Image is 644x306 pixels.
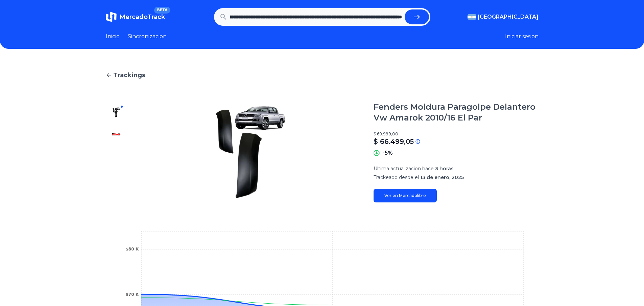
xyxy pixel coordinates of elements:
span: Ultima actualizacion hace [374,166,434,172]
button: [GEOGRAPHIC_DATA] [468,13,539,21]
p: -5% [382,149,393,157]
a: Inicio [106,32,120,41]
p: $ 69.999,00 [374,131,539,137]
span: Trackeado desde el [374,174,419,180]
img: Fenders Moldura Paragolpe Delantero Vw Amarok 2010/16 El Par [141,102,360,202]
button: Iniciar sesion [505,32,539,41]
a: Sincronizacion [128,32,167,41]
tspan: $70 K [125,292,139,297]
p: $ 66.499,05 [374,137,414,146]
a: Trackings [106,70,539,80]
span: [GEOGRAPHIC_DATA] [478,13,539,21]
img: MercadoTrack [106,12,117,22]
span: MercadoTrack [119,13,165,21]
span: 3 horas [435,166,454,172]
span: Trackings [113,70,145,80]
span: BETA [154,7,170,14]
img: Argentina [468,14,476,20]
a: Ver en Mercadolibre [374,189,437,202]
h1: Fenders Moldura Paragolpe Delantero Vw Amarok 2010/16 El Par [374,102,539,123]
span: 13 de enero, 2025 [420,174,464,180]
img: Fenders Moldura Paragolpe Delantero Vw Amarok 2010/16 El Par [111,129,122,139]
tspan: $80 K [125,247,139,252]
img: Fenders Moldura Paragolpe Delantero Vw Amarok 2010/16 El Par [111,107,122,118]
a: MercadoTrackBETA [106,12,165,22]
